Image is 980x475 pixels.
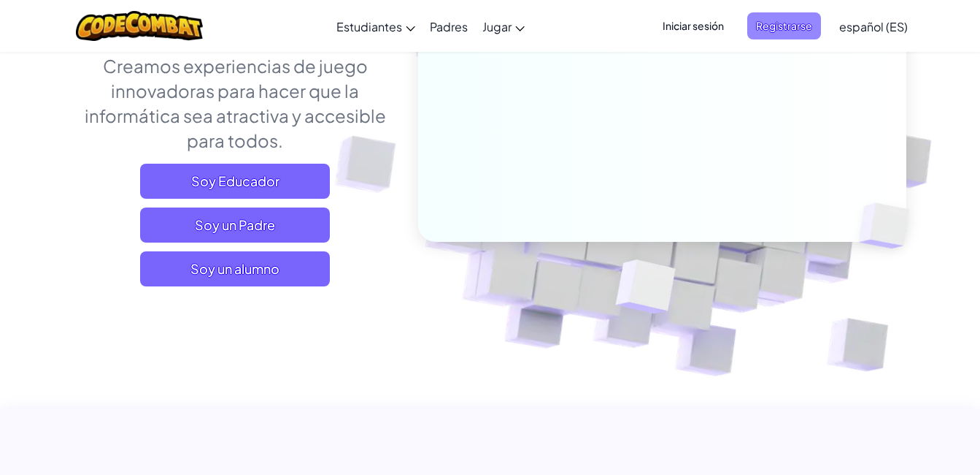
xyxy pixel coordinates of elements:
[336,19,402,34] span: Estudiantes
[140,208,330,243] a: Soy un Padre
[834,172,944,279] img: Overlap cubes
[74,53,396,153] p: Creamos experiencias de juego innovadoras para hacer que la informática sea atractiva y accesible...
[832,7,915,46] a: español (ES)
[654,12,733,39] button: Iniciar sesión
[839,19,908,34] span: español (ES)
[423,7,475,46] a: Padres
[579,229,710,350] img: Overlap cubes
[140,164,330,199] a: Soy Educador
[475,7,532,46] a: Jugar
[747,12,821,39] button: Registrarse
[482,19,512,34] span: Jugar
[76,11,204,41] img: CodeCombat logo
[140,251,330,286] button: Soy un alumno
[329,7,423,46] a: Estudiantes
